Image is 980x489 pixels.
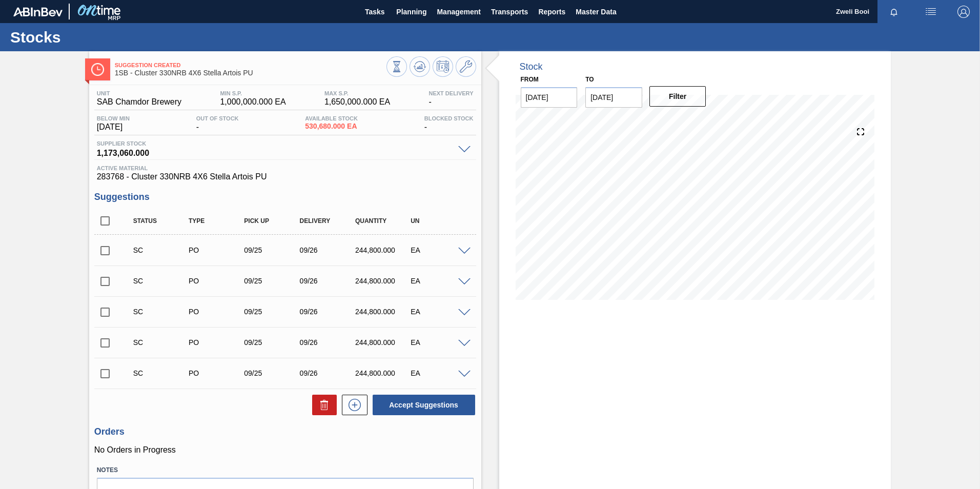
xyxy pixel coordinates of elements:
[373,395,475,415] button: Accept Suggestions
[131,217,193,225] div: Status
[433,56,453,77] button: Schedule Inventory
[428,90,473,96] span: Next Delivery
[97,97,181,107] span: SAB Chamdor Brewery
[297,217,359,225] div: Delivery
[97,463,474,478] label: Notes
[131,369,193,377] div: Suggestion Created
[585,87,642,108] input: mm/dd/yyyy
[649,86,706,107] button: Filter
[585,76,594,83] label: to
[576,6,616,18] span: Master Data
[131,246,193,254] div: Suggestion Created
[241,308,303,316] div: 09/25/2025
[297,277,359,285] div: 09/26/2025
[925,6,937,18] img: userActions
[241,338,303,347] div: 09/25/2025
[521,87,578,108] input: mm/dd/yyyy
[186,217,248,225] div: Type
[353,277,415,285] div: 244,800.000
[408,369,470,377] div: EA
[957,6,970,18] img: Logout
[97,90,181,96] span: Unit
[241,217,303,225] div: Pick up
[305,123,358,130] span: 530,680.000 EA
[297,246,359,254] div: 09/26/2025
[115,62,386,68] span: Suggestion Created
[97,140,453,147] span: Supplier Stock
[307,395,337,415] div: Delete Suggestions
[13,7,63,16] img: TNhmsLtSVTkK8tSr43FrP2fwEKptu5GPRR3wAAAABJRU5ErkJggg==
[426,90,476,107] div: -
[186,369,248,377] div: Purchase order
[196,115,239,121] span: Out Of Stock
[186,308,248,316] div: Purchase order
[305,115,358,121] span: Available Stock
[297,308,359,316] div: 09/26/2025
[520,62,543,72] div: Stock
[410,56,430,77] button: Update Chart
[408,246,470,254] div: EA
[422,115,476,132] div: -
[396,6,426,18] span: Planning
[337,395,367,415] div: New suggestion
[456,56,476,77] button: Go to Master Data / General
[324,90,390,96] span: MAX S.P.
[220,97,285,107] span: 1,000,000.000 EA
[408,217,470,225] div: UN
[408,338,470,347] div: EA
[97,115,130,121] span: Below Min
[408,308,470,316] div: EA
[94,426,476,437] h3: Orders
[186,246,248,254] div: Purchase order
[241,277,303,285] div: 09/25/2025
[437,6,481,18] span: Management
[194,115,241,132] div: -
[241,369,303,377] div: 09/25/2025
[353,217,415,225] div: Quantity
[363,6,386,18] span: Tasks
[186,277,248,285] div: Purchase order
[353,338,415,347] div: 244,800.000
[408,277,470,285] div: EA
[353,369,415,377] div: 244,800.000
[94,445,476,455] p: No Orders in Progress
[131,277,193,285] div: Suggestion Created
[241,246,303,254] div: 09/25/2025
[324,97,390,107] span: 1,650,000.000 EA
[353,246,415,254] div: 244,800.000
[97,123,130,132] span: [DATE]
[97,172,474,181] span: 283768 - Cluster 330NRB 4X6 Stella Artois PU
[297,369,359,377] div: 09/26/2025
[367,394,476,416] div: Accept Suggestions
[521,76,539,83] label: From
[424,115,474,121] span: Blocked Stock
[538,6,565,18] span: Reports
[186,338,248,347] div: Purchase order
[91,63,104,76] img: Ícone
[877,5,910,19] button: Notifications
[131,338,193,347] div: Suggestion Created
[220,90,285,96] span: MIN S.P.
[97,147,453,157] span: 1,173,060.000
[297,338,359,347] div: 09/26/2025
[97,165,474,171] span: Active Material
[386,56,407,77] button: Stocks Overview
[94,192,476,202] h3: Suggestions
[491,6,528,18] span: Transports
[131,308,193,316] div: Suggestion Created
[115,69,386,77] span: 1SB - Cluster 330NRB 4X6 Stella Artois PU
[353,308,415,316] div: 244,800.000
[10,31,192,43] h1: Stocks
